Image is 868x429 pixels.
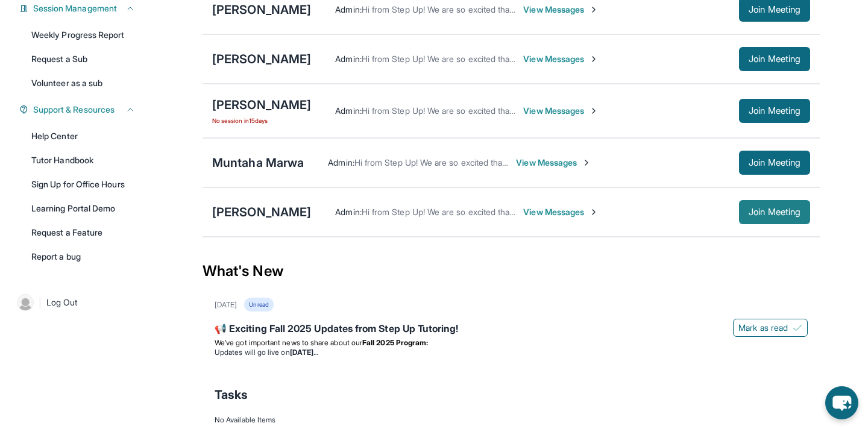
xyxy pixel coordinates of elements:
[215,321,808,338] div: 📢 Exciting Fall 2025 Updates from Step Up Tutoring!
[739,151,810,175] button: Join Meeting
[24,125,142,147] a: Help Center
[215,386,248,403] span: Tasks
[749,6,800,13] span: Join Meeting
[24,174,142,195] a: Sign Up for Office Hours
[733,319,808,337] button: Mark as read
[589,207,599,217] img: Chevron-Right
[335,207,361,217] span: Admin :
[739,99,810,123] button: Join Meeting
[749,159,800,166] span: Join Meeting
[24,246,142,268] a: Report a bug
[523,105,599,117] span: View Messages
[46,296,78,308] span: Log Out
[516,157,591,169] span: View Messages
[24,24,142,46] a: Weekly Progress Report
[212,204,311,221] div: [PERSON_NAME]
[749,107,800,114] span: Join Meeting
[24,48,142,70] a: Request a Sub
[212,154,304,171] div: Muntaha Marwa
[328,157,354,168] span: Admin :
[215,348,808,357] li: Updates will go live on
[17,294,34,311] img: user-img
[203,245,820,298] div: What's New
[212,51,311,67] div: [PERSON_NAME]
[24,198,142,219] a: Learning Portal Demo
[589,5,599,14] img: Chevron-Right
[749,55,800,63] span: Join Meeting
[212,1,311,18] div: [PERSON_NAME]
[12,289,142,316] a: |Log Out
[739,47,810,71] button: Join Meeting
[215,300,237,310] div: [DATE]
[523,4,599,16] span: View Messages
[749,208,800,216] span: Join Meeting
[738,322,788,334] span: Mark as read
[28,2,135,14] button: Session Management
[362,338,428,347] strong: Fall 2025 Program:
[39,295,42,310] span: |
[24,72,142,94] a: Volunteer as a sub
[212,96,311,113] div: [PERSON_NAME]
[825,386,858,419] button: chat-button
[33,2,117,14] span: Session Management
[24,222,142,243] a: Request a Feature
[589,106,599,116] img: Chevron-Right
[28,104,135,116] button: Support & Resources
[589,54,599,64] img: Chevron-Right
[335,54,361,64] span: Admin :
[290,348,318,357] strong: [DATE]
[33,104,115,116] span: Support & Resources
[739,200,810,224] button: Join Meeting
[582,158,591,168] img: Chevron-Right
[523,206,599,218] span: View Messages
[24,149,142,171] a: Tutor Handbook
[215,415,808,425] div: No Available Items
[793,323,802,333] img: Mark as read
[244,298,273,312] div: Unread
[215,338,362,347] span: We’ve got important news to share about our
[523,53,599,65] span: View Messages
[212,116,311,125] span: No session in 15 days
[335,105,361,116] span: Admin :
[335,4,361,14] span: Admin :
